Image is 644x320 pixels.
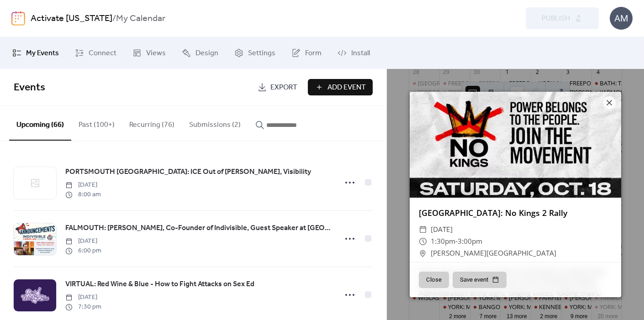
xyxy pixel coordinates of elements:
span: PORTSMOUTH [GEOGRAPHIC_DATA]: ICE Out of [PERSON_NAME], Visibility [65,167,311,178]
div: ​ [419,224,427,236]
button: Past (100+) [71,106,122,140]
span: Views [146,48,166,59]
a: Design [175,41,225,65]
button: Close [419,272,449,288]
a: FALMOUTH: [PERSON_NAME], Co-Founder of Indivisible, Guest Speaker at [GEOGRAPHIC_DATA] [GEOGRAPHI... [65,222,332,234]
span: Events [14,78,45,98]
a: Form [285,41,328,65]
span: VIRTUAL: Red Wine & Blue - How to Fight Attacks on Sex Ed [65,279,254,290]
span: 3:00pm [458,236,482,246]
span: [DATE] [65,236,101,246]
b: / [112,10,116,27]
span: [DATE] [65,180,101,190]
span: FALMOUTH: [PERSON_NAME], Co-Founder of Indivisible, Guest Speaker at [GEOGRAPHIC_DATA] [GEOGRAPHI... [65,223,332,234]
a: Activate [US_STATE] [31,10,112,27]
div: ​ [419,247,427,259]
span: Connect [89,48,116,59]
a: PORTSMOUTH [GEOGRAPHIC_DATA]: ICE Out of [PERSON_NAME], Visibility [65,166,311,178]
button: Save event [453,272,507,288]
span: 1:30pm [431,236,455,246]
span: 8:00 am [65,190,101,199]
span: Add Event [327,82,366,93]
a: Install [331,41,377,65]
span: 6:00 pm [65,246,101,256]
span: Settings [248,48,275,59]
div: ​ [419,236,427,247]
a: My Events [5,41,66,65]
span: Form [305,48,322,59]
span: Export [270,82,297,93]
img: logo [11,11,25,26]
a: VIRTUAL: Red Wine & Blue - How to Fight Attacks on Sex Ed [65,278,254,290]
b: My Calendar [116,10,165,27]
span: 7:30 pm [65,302,101,312]
span: [PERSON_NAME][GEOGRAPHIC_DATA] [431,247,556,259]
span: My Events [26,48,59,59]
button: Upcoming (66) [9,106,71,141]
div: AM [610,7,633,30]
a: Connect [68,41,123,65]
span: [DATE] [431,224,453,236]
a: Views [126,41,173,65]
span: Design [195,48,218,59]
span: Install [351,48,370,59]
a: Settings [227,41,282,65]
button: Submissions (2) [182,106,248,140]
button: Add Event [308,79,373,95]
a: Export [251,79,304,95]
span: [DATE] [65,293,101,302]
div: [GEOGRAPHIC_DATA]: No Kings 2 Rally [410,207,621,219]
button: Recurring (76) [122,106,182,140]
span: - [455,236,458,246]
